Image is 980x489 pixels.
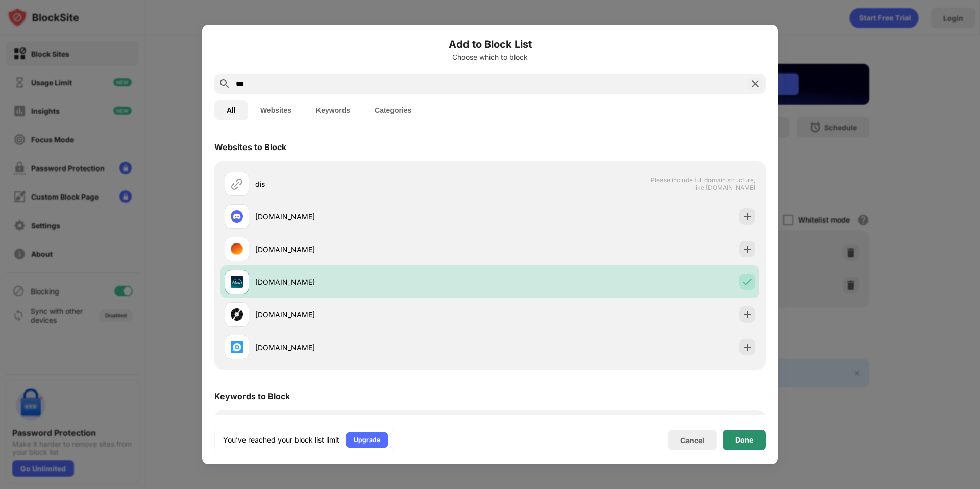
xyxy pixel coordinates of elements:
[231,341,243,353] img: favicons
[231,178,243,190] img: url.svg
[231,308,243,321] img: favicons
[231,276,243,288] img: favicons
[248,100,304,120] button: Websites
[214,100,248,120] button: All
[735,436,753,444] div: Done
[362,100,424,120] button: Categories
[680,436,704,445] div: Cancel
[255,277,490,287] div: [DOMAIN_NAME]
[304,100,362,120] button: Keywords
[214,53,766,61] div: Choose which to block
[650,176,755,191] span: Please include full domain structure, like [DOMAIN_NAME]
[214,391,290,401] div: Keywords to Block
[218,78,231,90] img: search.svg
[255,342,490,353] div: [DOMAIN_NAME]
[255,211,490,222] div: [DOMAIN_NAME]
[354,435,380,445] div: Upgrade
[214,37,766,52] h6: Add to Block List
[255,179,490,189] div: dis
[231,243,243,255] img: favicons
[231,210,243,223] img: favicons
[214,142,286,152] div: Websites to Block
[255,244,490,255] div: [DOMAIN_NAME]
[255,309,490,320] div: [DOMAIN_NAME]
[749,78,762,90] img: search-close
[223,435,339,445] div: You’ve reached your block list limit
